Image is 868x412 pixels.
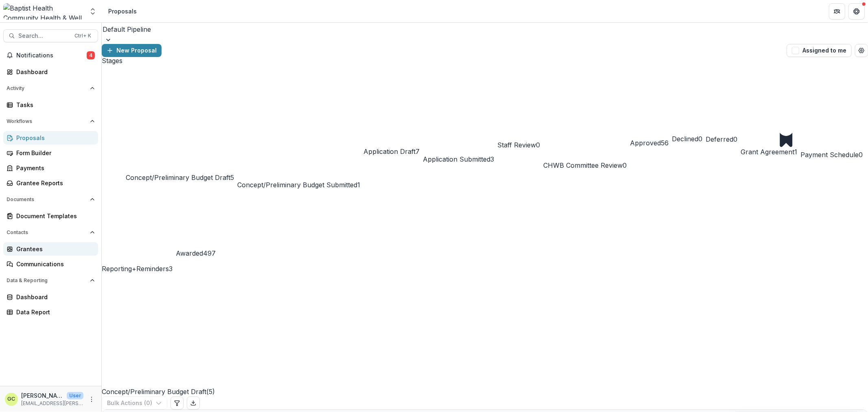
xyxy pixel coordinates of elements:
[3,98,98,112] a: Tasks
[698,135,702,143] span: 0
[176,193,216,274] button: Awarded497
[661,139,669,147] span: 56
[423,155,490,163] span: Application Submitted
[16,212,92,220] div: Document Templates
[102,57,122,65] span: Stages
[16,308,92,316] div: Data Report
[16,293,92,301] div: Dashboard
[497,57,540,190] button: Staff Review0
[741,57,797,190] button: Grant Agreement1
[187,397,200,410] button: Export table data
[237,57,360,190] button: Concept/Preliminary Budget Submitted1
[630,57,669,190] button: Approved56
[733,135,737,143] span: 0
[3,29,98,42] button: Search...
[415,147,420,156] span: 7
[794,148,797,156] span: 1
[3,226,98,239] button: Open Contacts
[672,57,702,190] button: Declined0
[126,57,234,190] button: Concept/Preliminary Budget Draft5
[800,151,859,159] span: Payment Schedule
[3,257,98,271] a: Communications
[3,193,98,206] button: Open Documents
[87,51,95,59] span: 4
[7,230,87,235] span: Contacts
[16,101,92,109] div: Tasks
[237,181,357,189] span: Concept/Preliminary Budget Submitted
[630,139,661,147] span: Approved
[859,151,863,159] span: 0
[105,5,140,17] nav: breadcrumb
[363,147,415,156] span: Application Draft
[67,392,83,399] p: User
[108,7,137,15] div: Proposals
[741,148,794,156] span: Grant Agreement
[7,197,87,202] span: Documents
[7,118,87,124] span: Workflows
[497,141,536,149] span: Staff Review
[3,65,98,79] a: Dashboard
[672,135,698,143] span: Declined
[423,57,494,190] button: Application Submitted3
[3,209,98,223] a: Document Templates
[543,161,623,169] span: CHWB Committee Review
[16,179,92,187] div: Grantee Reports
[230,173,234,182] span: 5
[7,278,87,283] span: Data & Reporting
[3,115,98,128] button: Open Workflows
[73,31,93,40] div: Ctrl + K
[787,44,852,57] button: Assigned to me
[126,173,230,182] span: Concept/Preliminary Budget Draft
[536,141,540,149] span: 0
[16,164,92,172] div: Payments
[357,181,360,189] span: 1
[3,274,98,287] button: Open Data & Reporting
[3,146,98,160] a: Form Builder
[16,245,92,253] div: Grantees
[3,176,98,190] a: Grantee Reports
[87,394,96,404] button: More
[102,274,215,397] h2: Concept/Preliminary Budget Draft ( 5 )
[363,57,420,190] button: Application Draft7
[16,68,92,76] div: Dashboard
[3,3,84,20] img: Baptist Health Community Health & Well Being logo
[102,397,167,410] button: Bulk Actions (0)
[829,3,845,20] button: Partners
[3,131,98,145] a: Proposals
[3,305,98,319] a: Data Report
[102,193,173,274] button: Reporting+Reminders3
[102,265,169,273] span: Reporting+Reminders
[18,33,70,39] span: Search...
[848,3,865,20] button: Get Help
[855,44,868,57] button: Open table manager
[171,397,184,410] button: Edit table settings
[16,149,92,157] div: Form Builder
[21,391,63,400] p: [PERSON_NAME]
[706,57,737,190] button: Deferred0
[7,85,87,91] span: Activity
[16,52,87,59] span: Notifications
[3,82,98,95] button: Open Activity
[87,3,98,20] button: Open entity switcher
[176,249,203,257] span: Awarded
[3,242,98,256] a: Grantees
[3,49,98,62] button: Notifications4
[706,135,733,143] span: Deferred
[102,44,162,57] button: New Proposal
[16,260,92,268] div: Communications
[623,161,627,169] span: 0
[3,290,98,304] a: Dashboard
[8,397,15,402] div: Glenwood Charles
[3,161,98,175] a: Payments
[16,134,92,142] div: Proposals
[543,57,627,190] button: CHWB Committee Review0
[169,265,173,273] span: 3
[490,155,494,163] span: 3
[800,57,863,190] button: Payment Schedule0
[203,249,216,257] span: 497
[21,400,83,407] p: [EMAIL_ADDRESS][PERSON_NAME][DOMAIN_NAME]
